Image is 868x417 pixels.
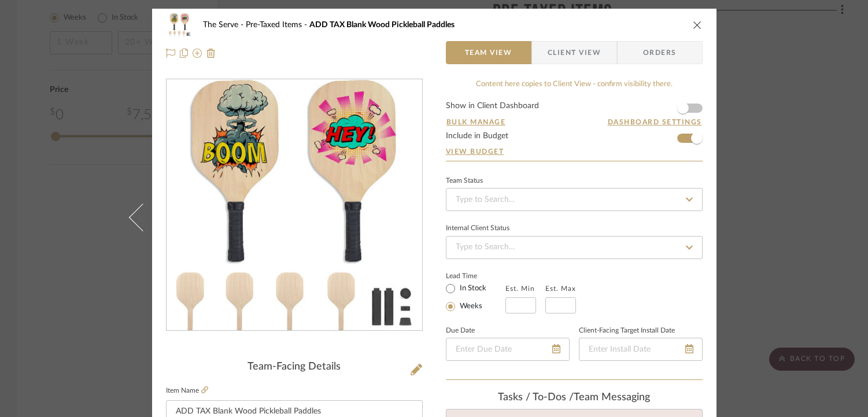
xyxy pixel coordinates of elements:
[457,283,486,294] label: In Stock
[457,301,482,312] label: Weeks
[630,41,689,64] span: Orders
[446,392,703,404] div: team Messaging
[446,188,703,211] input: Type to Search…
[309,21,455,29] span: ADD TAX Blank Wood Pickleball Paddles
[446,226,509,231] div: Internal Client Status
[607,117,703,127] button: Dashboard Settings
[548,41,601,64] span: Client View
[176,80,411,331] img: 1733d6c8-2657-4c66-b00a-054bcba80c74_436x436.jpg
[446,178,483,184] div: Team Status
[166,13,194,36] img: 1733d6c8-2657-4c66-b00a-054bcba80c74_48x40.jpg
[166,386,208,396] label: Item Name
[692,20,703,30] button: close
[246,21,309,29] span: Pre-Taxed Items
[446,271,505,281] label: Lead Time
[505,285,535,293] label: Est. Min
[579,328,675,334] label: Client-Facing Target Install Date
[446,281,505,313] mat-radio-group: Select item type
[203,21,246,29] span: The Serve
[446,328,475,334] label: Due Date
[167,80,422,331] div: 0
[446,147,703,156] a: View Budget
[465,41,512,64] span: Team View
[446,236,703,259] input: Type to Search…
[206,49,216,58] img: Remove from project
[446,338,570,361] input: Enter Due Date
[579,338,703,361] input: Enter Install Date
[446,117,507,127] button: Bulk Manage
[166,361,423,374] div: Team-Facing Details
[545,285,576,293] label: Est. Max
[446,79,703,90] div: Content here copies to Client View - confirm visibility there.
[498,392,574,403] span: Tasks / To-Dos /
